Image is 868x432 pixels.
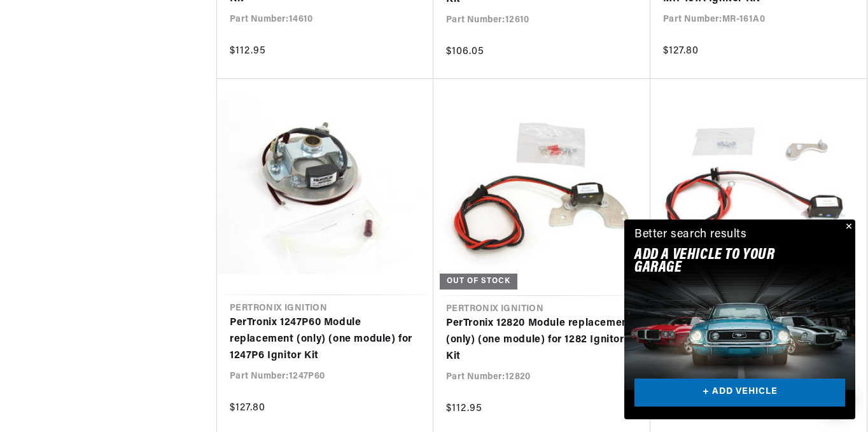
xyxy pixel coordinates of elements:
a: PerTronix 1247P60 Module replacement (only) (one module) for 1247P6 Ignitor Kit [230,315,421,364]
a: PerTronix 12820 Module replacement (only) (one module) for 1282 Ignitor Kit [446,316,638,365]
a: + ADD VEHICLE [634,379,845,407]
h2: Add A VEHICLE to your garage [634,249,813,275]
div: Better search results [634,226,747,244]
button: Close [840,219,855,235]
